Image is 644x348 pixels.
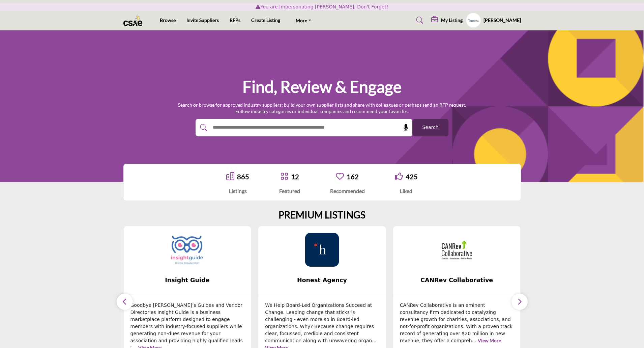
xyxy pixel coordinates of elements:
[226,187,249,195] div: Listings
[422,124,438,131] span: Search
[372,338,376,343] span: ...
[237,172,249,181] a: 865
[330,187,365,195] div: Recommended
[410,15,428,26] a: Search
[441,17,463,23] h5: My Listing
[170,233,204,267] img: Insight Guide
[230,17,240,23] a: RFPs
[347,172,359,181] a: 162
[134,276,241,285] span: Insight Guide
[123,15,146,26] img: Site Logo
[336,172,344,181] a: Go to Recommended
[466,13,481,28] button: Show hide supplier dropdown
[395,172,403,180] i: Go to Liked
[472,338,476,343] span: ...
[395,187,418,195] div: Liked
[134,271,241,289] b: Insight Guide
[280,172,288,181] a: Go to Featured
[268,276,376,285] span: Honest Agency
[406,172,418,181] a: 425
[178,102,466,115] p: Search or browse for approved industry suppliers; build your own supplier lists and share with co...
[279,187,300,195] div: Featured
[279,209,365,221] h2: PREMIUM LISTINGS
[393,271,521,289] a: CANRev Collaborative
[124,271,251,289] a: Insight Guide
[291,172,299,181] a: 12
[431,16,463,24] div: My Listing
[484,17,521,24] h5: [PERSON_NAME]
[291,16,316,25] a: More
[305,233,339,267] img: Honest Agency
[403,276,510,285] span: CANRev Collaborative
[186,17,219,23] a: Invite Suppliers
[478,338,501,343] a: View More
[268,271,376,289] b: Honest Agency
[400,302,514,344] p: CANRev Collaborative is an eminent consultancy firm dedicated to catalyzing revenue growth for ch...
[258,271,386,289] a: Honest Agency
[403,271,510,289] b: CANRev Collaborative
[440,233,474,267] img: CANRev Collaborative
[251,17,280,23] a: Create Listing
[160,17,176,23] a: Browse
[242,76,402,97] h1: Find, Review & Engage
[412,119,448,136] button: Search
